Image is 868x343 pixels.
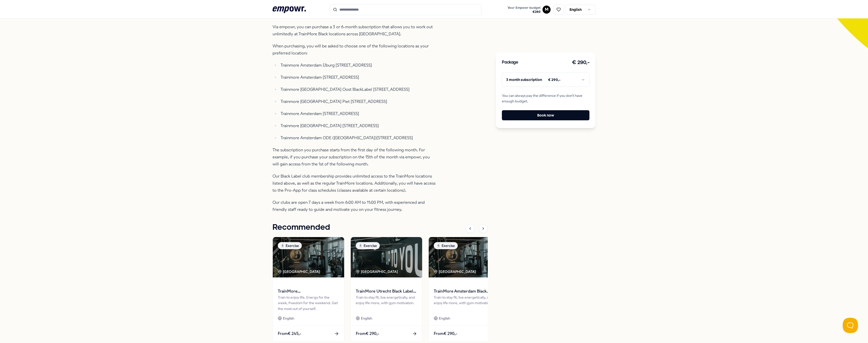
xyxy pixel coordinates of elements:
[281,98,437,105] p: Trainmore [GEOGRAPHIC_DATA] Piet [STREET_ADDRESS]
[507,10,540,14] span: € 280
[278,288,339,295] span: TrainMore [GEOGRAPHIC_DATA]: Open Gym
[502,110,589,120] button: Book now
[356,330,379,337] span: From € 290,-
[505,4,542,15] a: Your Empowr budget€280
[502,93,589,104] span: You can always pay the difference if you don't have enough budget.
[281,74,437,81] p: Trainmore Amsterdam [STREET_ADDRESS]
[273,237,344,277] img: package image
[356,242,380,249] div: Exercise
[281,62,437,69] p: Trainmore Amsterdam IJburg [STREET_ADDRESS]
[281,110,437,117] p: Trainmore Amsterdam [STREET_ADDRESS]
[428,237,500,342] a: package imageExercise[GEOGRAPHIC_DATA] TrainMore Amsterdam Black Label: Open GymTrain to stay fit...
[273,199,437,213] p: Our clubs are open 7 days a week from 6:00 AM to 11:00 PM, with experienced and friendly staff re...
[356,295,417,311] div: Train to stay fit, live energetically, and enjoy life more, with gym motivation.
[283,316,294,321] span: English
[502,59,518,66] h3: Package
[278,295,339,311] div: Train to enjoy life. Energy for the week, freedom for the weekend. Get the most out of yourself.
[281,122,437,129] p: Trainmore [GEOGRAPHIC_DATA] [STREET_ADDRESS]
[542,6,551,14] button: M
[439,316,450,321] span: English
[572,59,590,67] h3: € 290,-
[434,295,495,311] div: Train to stay fit, live energetically, and enjoy life more, with gym motivation.
[273,173,437,194] p: Our Black Label club membership provides unlimited access to the TrainMore locations listed above...
[273,23,437,38] p: Via empowr, you can purchase a 3 or 6-month subscription that allows you to work out unlimitedly ...
[361,316,372,321] span: English
[273,43,437,57] p: When purchasing, you will be asked to choose one of the following locations as your preferred loc...
[434,242,458,249] div: Exercise
[281,86,437,93] p: Trainmore [GEOGRAPHIC_DATA] Oost BlackLabel [STREET_ADDRESS]
[273,237,344,342] a: package imageExercise[GEOGRAPHIC_DATA] TrainMore [GEOGRAPHIC_DATA]: Open GymTrain to enjoy life. ...
[434,269,477,274] div: [GEOGRAPHIC_DATA]
[273,147,437,168] p: The subscription you purchase starts from the first day of the following month. For example, if y...
[330,4,481,15] input: Search for products, categories or subcategories
[434,288,495,295] span: TrainMore Amsterdam Black Label: Open Gym
[356,269,399,274] div: [GEOGRAPHIC_DATA]
[351,237,422,277] img: package image
[350,237,422,342] a: package imageExercise[GEOGRAPHIC_DATA] TrainMore Utrecht Black Label: Open GymTrain to stay fit, ...
[507,6,540,10] span: Your Empowr budget
[273,221,330,234] h1: Recommended
[278,269,321,274] div: [GEOGRAPHIC_DATA]
[434,330,457,337] span: From € 290,-
[429,237,500,277] img: package image
[278,242,302,249] div: Exercise
[278,330,301,337] span: From € 245,-
[281,134,437,141] p: Trainmore Amsterdam ODE ([GEOGRAPHIC_DATA])[STREET_ADDRESS]
[506,5,541,15] button: Your Empowr budget€280
[843,318,858,333] iframe: Help Scout Beacon - Open
[356,288,417,295] span: TrainMore Utrecht Black Label: Open Gym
